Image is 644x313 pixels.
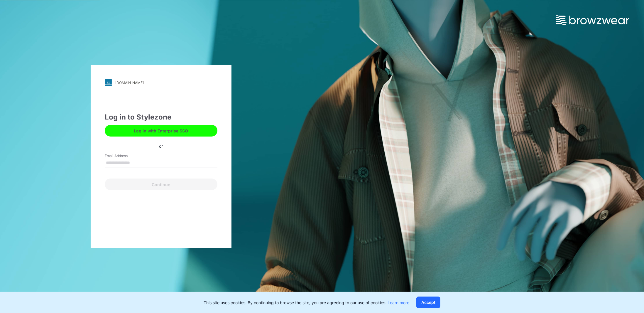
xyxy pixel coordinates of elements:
[105,112,217,122] div: Log in to Stylezone
[105,153,146,159] label: Email Address
[416,297,440,308] button: Accept
[388,300,409,305] a: Learn more
[556,15,629,25] img: browzwear-logo.e42bd6dac1945053ebaf764b6aa21510.svg
[105,79,217,86] a: [DOMAIN_NAME]
[154,143,168,149] div: or
[115,80,144,85] div: [DOMAIN_NAME]
[105,125,217,137] button: Log in with Enterprise SSO
[105,79,112,86] img: stylezone-logo.562084cfcfab977791bfbf7441f1a819.svg
[204,299,409,306] p: This site uses cookies. By continuing to browse the site, you are agreeing to our use of cookies.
